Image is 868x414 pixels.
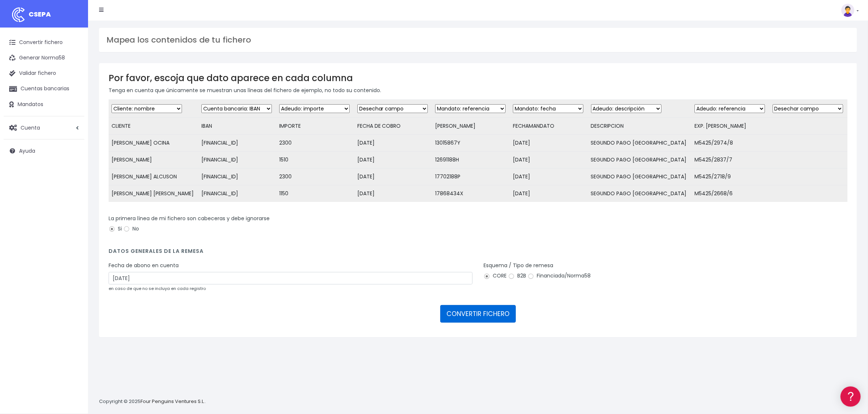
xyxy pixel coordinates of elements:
[276,168,354,185] td: 2300
[432,185,510,202] td: 17868434X
[588,168,692,185] td: SEGUNDO PAGO [GEOGRAPHIC_DATA]
[109,185,198,202] td: [PERSON_NAME] [PERSON_NAME]
[692,135,769,152] td: M5425/2974/8
[7,176,139,183] div: Programadores
[841,4,854,17] img: profile
[510,185,588,202] td: [DATE]
[7,104,139,116] a: Problemas habituales
[484,272,507,280] label: CORE
[109,135,198,152] td: [PERSON_NAME] OCINA
[7,127,139,138] a: Perfiles de empresas
[109,168,198,185] td: [PERSON_NAME] ALCUSON
[510,118,588,135] td: FECHAMANDATO
[432,168,510,185] td: 17702188P
[354,185,432,202] td: [DATE]
[588,152,692,168] td: SEGUNDO PAGO [GEOGRAPHIC_DATA]
[588,185,692,202] td: SEGUNDO PAGO [GEOGRAPHIC_DATA]
[198,168,276,185] td: [FINANCIAL_ID]
[7,81,139,88] div: Convertir ficheros
[440,305,516,323] button: CONVERTIR FICHERO
[588,135,692,152] td: SEGUNDO PAGO [GEOGRAPHIC_DATA]
[354,152,432,168] td: [DATE]
[7,157,139,169] a: General
[276,118,354,135] td: IMPORTE
[276,135,354,152] td: 2300
[7,116,139,127] a: Videotutoriales
[7,188,139,199] a: API
[198,185,276,202] td: [FINANCIAL_ID]
[109,286,206,291] small: en caso de que no se incluya en cada registro
[354,118,432,135] td: FECHA DE COBRO
[4,81,84,97] a: Cuentas bancarias
[354,168,432,185] td: [DATE]
[276,152,354,168] td: 1510
[109,73,847,83] h3: Por favor, escoja que dato aparece en cada columna
[7,51,139,58] div: Información general
[692,185,769,202] td: M5425/2668/6
[528,272,591,280] label: Financiada/Norma58
[21,124,40,131] span: Cuenta
[99,398,206,406] p: Copyright © 2025 .
[354,135,432,152] td: [DATE]
[198,135,276,152] td: [FINANCIAL_ID]
[276,185,354,202] td: 1150
[432,152,510,168] td: 12691188H
[198,152,276,168] td: [FINANCIAL_ID]
[123,225,139,233] label: No
[109,248,847,258] h4: Datos generales de la remesa
[4,143,84,159] a: Ayuda
[109,215,270,222] label: La primera línea de mi fichero son cabeceras y debe ignorarse
[109,152,198,168] td: [PERSON_NAME]
[588,118,692,135] td: DESCRIPCION
[4,97,84,112] a: Mandatos
[141,398,205,405] a: Four Penguins Ventures S.L.
[109,262,179,269] label: Fecha de abono en cuenta
[692,118,769,135] td: EXP. [PERSON_NAME]
[510,152,588,168] td: [DATE]
[19,147,35,155] span: Ayuda
[510,135,588,152] td: [DATE]
[109,118,198,135] td: CLIENTE
[7,62,139,74] a: Información general
[29,10,51,19] span: CSEPA
[692,152,769,168] td: M5425/2837/7
[4,120,84,135] a: Cuenta
[9,6,28,24] img: logo
[692,168,769,185] td: M5425/2718/9
[7,146,139,153] div: Facturación
[4,35,84,50] a: Convertir fichero
[7,93,139,104] a: Formatos
[101,211,141,218] a: POWERED BY ENCHANT
[432,118,510,135] td: [PERSON_NAME]
[7,196,139,209] button: Contáctanos
[4,66,84,81] a: Validar fichero
[109,86,847,94] p: Tenga en cuenta que únicamente se muestran unas líneas del fichero de ejemplo, no todo su contenido.
[510,168,588,185] td: [DATE]
[508,272,526,280] label: B2B
[4,50,84,66] a: Generar Norma58
[432,135,510,152] td: 13015867Y
[106,35,850,45] h3: Mapea los contenidos de tu fichero
[109,225,122,233] label: Si
[198,118,276,135] td: IBAN
[484,262,553,269] label: Esquema / Tipo de remesa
